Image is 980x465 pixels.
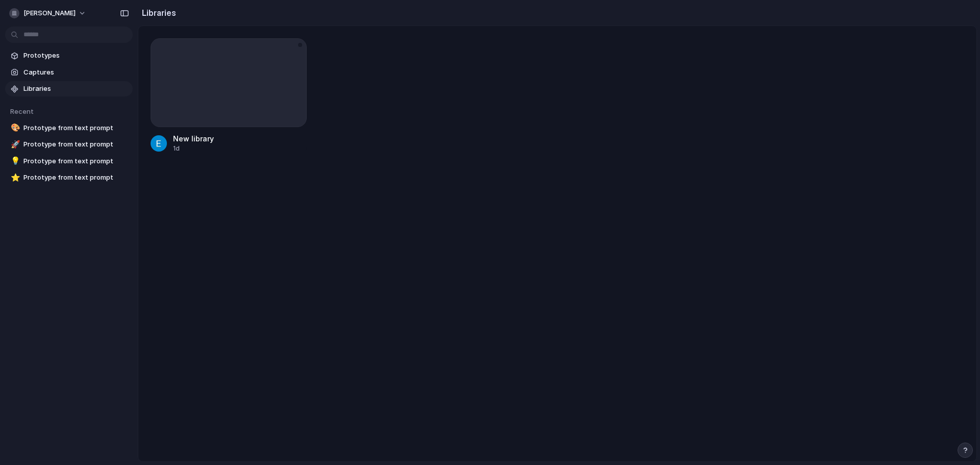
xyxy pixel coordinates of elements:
[65,334,73,342] button: Start recording
[10,107,34,115] span: Recent
[11,122,18,134] div: 🎨
[138,7,176,19] h2: Libraries
[9,173,19,183] button: ⭐
[160,4,179,23] button: Home
[5,170,133,185] a: ⭐Prototype from text prompt
[23,8,76,18] span: [PERSON_NAME]
[11,172,18,184] div: ⭐
[23,84,129,94] span: Libraries
[175,330,191,347] button: Send a message…
[32,334,40,342] button: Gif picker
[5,81,133,96] a: Libraries
[7,4,26,23] button: go back
[173,133,214,144] div: New library
[23,173,129,183] span: Prototype from text prompt
[5,120,133,136] a: 🎨Prototype from text prompt
[5,65,133,80] a: Captures
[23,67,129,78] span: Captures
[9,123,19,133] button: 🎨
[11,139,18,151] div: 🚀
[5,154,133,169] a: 💡Prototype from text prompt
[11,155,18,167] div: 💡
[9,313,195,330] textarea: Message…
[5,5,91,21] button: [PERSON_NAME]
[179,4,198,22] div: Close
[23,123,129,133] span: Prototype from text prompt
[9,139,19,150] button: 🚀
[23,156,129,166] span: Prototype from text prompt
[29,6,45,22] img: Profile image for Simon
[16,334,24,342] button: Emoji picker
[43,6,60,22] img: Profile image for Christian
[5,48,133,63] a: Prototypes
[23,51,129,61] span: Prototypes
[23,139,129,150] span: Prototype from text prompt
[9,156,19,166] button: 💡
[48,334,57,342] button: Upload attachment
[64,5,86,13] h1: Index
[173,144,214,153] div: 1d
[5,137,133,152] a: 🚀Prototype from text prompt
[72,13,124,23] p: Back in 3 hours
